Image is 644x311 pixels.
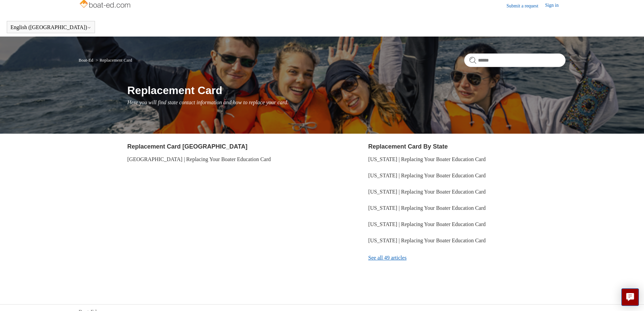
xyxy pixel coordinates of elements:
a: Replacement Card [GEOGRAPHIC_DATA] [127,143,247,150]
li: Replacement Card [94,58,132,63]
button: Live chat [621,288,639,306]
a: Sign in [545,2,565,10]
a: Boat-Ed [79,58,93,63]
a: [US_STATE] | Replacing Your Boater Education Card [368,221,485,227]
a: [US_STATE] | Replacing Your Boater Education Card [368,156,485,162]
a: [US_STATE] | Replacing Your Boater Education Card [368,205,485,211]
button: English ([GEOGRAPHIC_DATA]) [10,24,91,30]
p: Here you will find state contact information and how to replace your card. [127,98,566,107]
a: [US_STATE] | Replacing Your Boater Education Card [368,238,485,243]
a: [GEOGRAPHIC_DATA] | Replacing Your Boater Education Card [127,156,271,162]
a: [US_STATE] | Replacing Your Boater Education Card [368,189,485,195]
li: Boat-Ed [79,58,95,63]
input: Search [464,53,566,67]
a: Replacement Card By State [368,143,448,150]
a: See all 49 articles [368,249,565,267]
a: [US_STATE] | Replacing Your Boater Education Card [368,173,485,178]
a: Submit a request [506,2,545,9]
h1: Replacement Card [127,82,566,98]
